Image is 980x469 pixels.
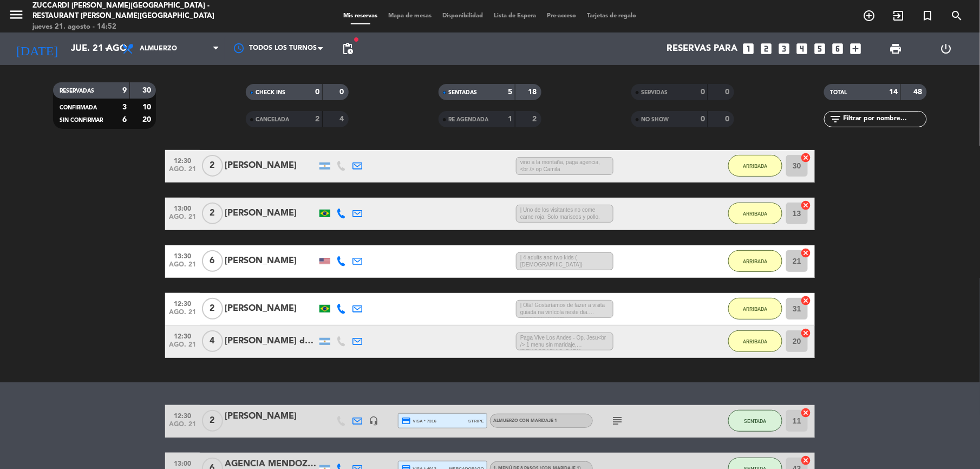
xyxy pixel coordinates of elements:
[728,330,782,352] button: ARRIBADA
[60,88,94,94] span: RESERVADAS
[202,250,223,272] span: 6
[169,421,196,433] span: ago. 21
[493,419,557,423] span: Almuerzo con maridaje 1
[641,90,668,95] span: SERVIDAS
[759,42,773,56] i: looks_two
[369,416,378,426] i: headset_mic
[169,166,196,178] span: ago. 21
[743,211,768,217] span: ARRIBADA
[922,9,935,22] i: turned_in_not
[728,155,782,177] button: ARRIBADA
[508,115,512,123] strong: 1
[921,32,972,65] div: LOG OUT
[338,13,383,19] span: Mis reservas
[801,152,812,163] i: cancel
[641,117,669,122] span: NO SHOW
[60,118,103,123] span: SIN CONFIRMAR
[225,206,317,220] div: [PERSON_NAME]
[60,105,97,110] span: CONFIRMADA
[340,115,347,123] strong: 4
[516,300,613,318] span: | Olá! Gostaríamos de fazer a visita guiada na vinícola neste dia. [PERSON_NAME]
[516,252,613,271] span: | 4 adults and two kids ( [DEMOGRAPHIC_DATA])
[744,418,767,424] span: SENTADA
[353,36,360,43] span: fiber_manual_record
[8,6,24,27] button: menu
[169,409,196,421] span: 12:30
[829,113,842,126] i: filter_list
[489,13,542,19] span: Lista de Espera
[528,88,539,96] strong: 18
[848,42,863,56] i: add_box
[32,1,237,22] div: Zuccardi [PERSON_NAME][GEOGRAPHIC_DATA] - Restaurant [PERSON_NAME][GEOGRAPHIC_DATA]
[801,295,812,306] i: cancel
[743,338,768,344] span: ARRIBADA
[140,45,177,53] span: Almuerzo
[777,42,791,56] i: looks_3
[508,88,512,96] strong: 5
[611,414,624,427] i: subject
[143,116,154,123] strong: 20
[169,154,196,166] span: 12:30
[256,117,289,122] span: CANCELADA
[914,88,925,96] strong: 48
[741,42,755,56] i: looks_one
[940,42,953,55] i: power_settings_new
[143,103,154,111] strong: 10
[468,418,484,425] span: stripe
[169,297,196,309] span: 12:30
[315,115,319,123] strong: 2
[437,13,489,19] span: Disponibilidad
[726,88,732,96] strong: 0
[728,250,782,272] button: ARRIBADA
[401,416,436,426] span: visa * 7316
[169,213,196,226] span: ago. 21
[202,410,223,432] span: 2
[842,113,926,125] input: Filtrar por nombre...
[169,341,196,354] span: ago. 21
[743,163,768,169] span: ARRIBADA
[728,298,782,320] button: ARRIBADA
[101,42,114,55] i: arrow_drop_down
[801,200,812,211] i: cancel
[892,9,905,22] i: exit_to_app
[701,115,705,123] strong: 0
[951,9,964,22] i: search
[340,88,347,96] strong: 0
[813,42,827,56] i: looks_5
[256,90,285,95] span: CHECK INS
[533,115,539,123] strong: 2
[202,203,223,224] span: 2
[225,409,317,424] div: [PERSON_NAME]
[315,88,319,96] strong: 0
[32,22,237,32] div: jueves 21. agosto - 14:52
[831,42,845,56] i: looks_6
[169,249,196,262] span: 13:30
[383,13,437,19] span: Mapa de mesas
[448,90,477,95] span: SENTADAS
[516,157,613,175] span: vino a la montaña, paga agencia, <br /> op Camila
[728,410,782,432] button: SENTADA
[831,90,847,95] span: TOTAL
[728,203,782,224] button: ARRIBADA
[889,88,898,96] strong: 14
[122,87,127,94] strong: 9
[169,309,196,321] span: ago. 21
[542,13,582,19] span: Pre-acceso
[889,42,902,55] span: print
[225,159,317,173] div: [PERSON_NAME]
[582,13,642,19] span: Tarjetas de regalo
[667,44,737,54] span: Reservas para
[122,116,127,123] strong: 6
[801,407,812,418] i: cancel
[8,6,24,23] i: menu
[225,302,317,316] div: [PERSON_NAME]
[122,103,127,111] strong: 3
[401,416,411,426] i: credit_card
[863,9,876,22] i: add_circle_outline
[801,247,812,258] i: cancel
[743,306,768,312] span: ARRIBADA
[743,258,768,264] span: ARRIBADA
[448,117,488,122] span: RE AGENDADA
[225,254,317,268] div: [PERSON_NAME]
[169,201,196,214] span: 13:00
